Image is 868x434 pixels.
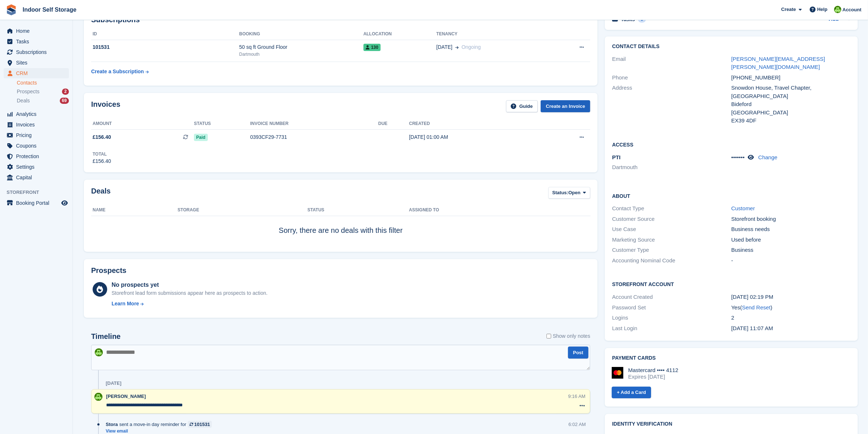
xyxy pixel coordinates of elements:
a: Learn More [112,300,268,308]
div: 9:16 AM [568,393,585,400]
h2: Storefront Account [612,280,851,288]
button: Post [568,347,588,359]
div: Password Set [612,304,731,312]
h2: Contact Details [612,44,851,50]
span: Pricing [16,130,60,140]
img: Helen Wilson [95,348,103,356]
div: No prospects yet [112,281,268,289]
div: Business needs [731,225,851,234]
div: Use Case [612,225,731,234]
span: 130 [363,44,381,51]
span: Tasks [16,36,60,47]
a: 101531 [188,421,212,428]
div: Snowdon House, Travel Chapter, [GEOGRAPHIC_DATA] [731,84,851,100]
span: Prospects [17,88,39,95]
a: Prospects 2 [17,88,69,95]
button: Status: Open [548,187,590,199]
h2: Access [612,141,851,148]
span: Capital [16,172,60,183]
span: Protection [16,151,60,161]
div: Learn More [112,300,139,308]
th: Invoice number [250,118,378,130]
a: menu [4,58,69,68]
div: sent a move-in day reminder for [106,421,215,428]
a: menu [4,109,69,119]
img: Helen Wilson [834,6,841,13]
a: Create an Invoice [541,100,590,112]
span: Status: [552,189,568,196]
div: Customer Source [612,215,731,223]
label: Show only notes [546,332,590,340]
span: CRM [16,68,60,78]
div: £156.40 [93,157,111,165]
span: Analytics [16,109,60,119]
div: [DATE] 01:00 AM [409,133,539,141]
a: menu [4,47,69,57]
div: Business [731,246,851,254]
h2: Invoices [91,100,120,112]
div: 101531 [194,421,210,428]
span: Storefront [7,189,73,196]
a: menu [4,141,69,151]
th: Allocation [363,28,436,40]
a: Preview store [60,199,69,207]
div: Account Created [612,293,731,301]
a: menu [4,162,69,172]
div: 2 [62,89,69,95]
th: Assigned to [409,204,590,216]
div: 101531 [91,43,239,51]
div: Address [612,84,731,125]
div: Contact Type [612,204,731,213]
th: Status [194,118,250,130]
div: [DATE] 02:19 PM [731,293,851,301]
span: Booking Portal [16,198,60,208]
div: Marketing Source [612,236,731,244]
h2: Subscriptions [91,16,590,24]
a: Send Reset [742,304,770,310]
span: Sites [16,58,60,68]
a: Contacts [17,79,69,86]
div: Customer Type [612,246,731,254]
img: Mastercard Logo [612,367,623,379]
a: menu [4,68,69,78]
img: stora-icon-8386f47178a22dfd0bd8f6a31ec36ba5ce8667c1dd55bd0f319d3a0aa187defe.svg [6,4,17,15]
a: Indoor Self Storage [20,4,79,16]
div: Bideford [731,100,851,109]
span: Open [568,189,580,196]
span: [PERSON_NAME] [106,394,146,399]
div: [PHONE_NUMBER] [731,74,851,82]
span: Sorry, there are no deals with this filter [279,226,403,234]
time: 2025-08-14 10:07:13 UTC [731,325,773,331]
div: Yes [731,304,851,312]
div: Last Login [612,324,731,333]
span: PTI [612,154,620,160]
th: Name [91,204,178,216]
span: Invoices [16,120,60,130]
div: [DATE] [106,380,121,386]
span: Home [16,26,60,36]
div: [GEOGRAPHIC_DATA] [731,109,851,117]
div: Total [93,151,111,157]
span: Ongoing [462,44,481,50]
th: Storage [178,204,307,216]
a: Deals 69 [17,97,69,105]
div: Email [612,55,731,71]
span: [DATE] [436,43,452,51]
input: Show only notes [546,332,551,340]
span: £156.40 [93,133,111,141]
th: Due [378,118,409,130]
div: 6:02 AM [568,421,586,428]
div: Phone [612,74,731,82]
h2: Prospects [91,266,126,275]
a: menu [4,130,69,140]
h2: Deals [91,187,110,200]
div: Create a Subscription [91,68,144,75]
h2: Identity verification [612,421,851,427]
li: Dartmouth [612,163,731,172]
span: Subscriptions [16,47,60,57]
div: 69 [60,98,69,104]
th: Amount [91,118,194,130]
th: ID [91,28,239,40]
a: Change [758,154,778,160]
a: menu [4,36,69,47]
